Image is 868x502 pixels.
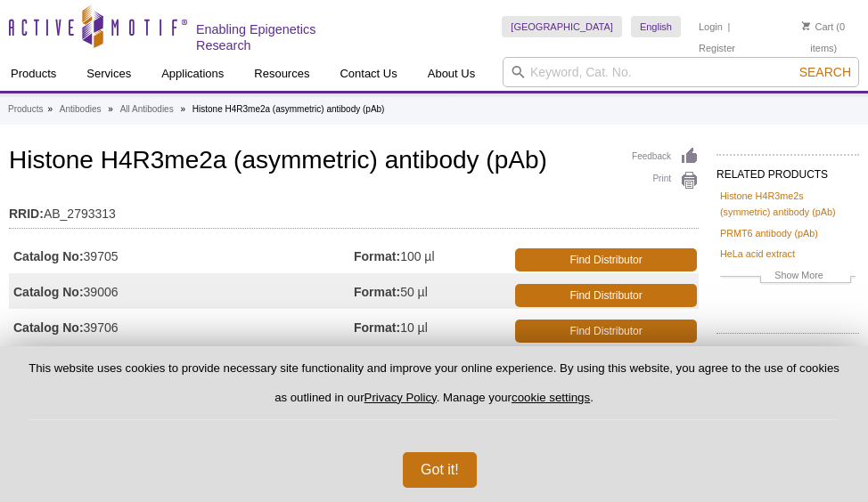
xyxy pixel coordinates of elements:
[9,273,354,309] td: 39006
[9,195,699,223] td: AB_2793313
[515,248,697,271] a: Find Distributor
[9,238,354,273] td: 39705
[632,171,699,190] a: Print
[720,225,818,241] a: PRMT6 antibody (pAb)
[8,101,43,117] a: Products
[329,57,407,91] a: Contact Us
[699,20,723,33] a: Login
[515,320,697,343] a: Find Distributor
[13,248,84,264] strong: Catalog No:
[180,104,185,114] li: »
[9,147,699,177] h1: Histone H4R3me2a (asymmetric) antibody (pAb)
[699,42,735,54] a: Register
[120,101,174,117] a: All Antibodies
[720,246,795,262] a: HeLa acid extract
[9,309,354,344] td: 39706
[794,64,856,80] button: Search
[717,154,859,186] h2: RELATED PRODUCTS
[13,284,84,300] strong: Catalog No:
[802,21,810,30] img: Your Cart
[727,16,730,37] li: |
[799,65,851,79] span: Search
[151,57,234,91] a: Applications
[789,16,859,59] li: (0 items)
[354,284,400,300] strong: Format:
[720,188,856,220] a: Histone H4R3me2s (symmetric) antibody (pAb)
[76,57,142,91] a: Services
[720,267,856,287] a: Show More
[29,360,839,420] p: This website uses cookies to provide necessary site functionality and improve your online experie...
[60,101,102,117] a: Antibodies
[196,21,373,53] h2: Enabling Epigenetics Research
[512,391,590,404] button: cookie settings
[354,248,400,264] strong: Format:
[632,147,699,166] a: Feedback
[515,284,697,307] a: Find Distributor
[9,206,44,222] strong: RRID:
[47,104,53,114] li: »
[354,238,512,273] td: 100 µl
[13,320,84,336] strong: Catalog No:
[631,16,681,37] a: English
[354,309,512,344] td: 10 µl
[503,57,859,87] input: Keyword, Cat. No.
[192,104,385,114] li: Histone H4R3me2a (asymmetric) antibody (pAb)
[108,104,113,114] li: »
[354,320,400,336] strong: Format:
[403,452,477,488] button: Got it!
[417,57,486,91] a: About Us
[802,20,833,33] a: Cart
[354,273,512,309] td: 50 µl
[243,57,320,91] a: Resources
[502,16,622,37] a: [GEOGRAPHIC_DATA]
[364,391,437,404] a: Privacy Policy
